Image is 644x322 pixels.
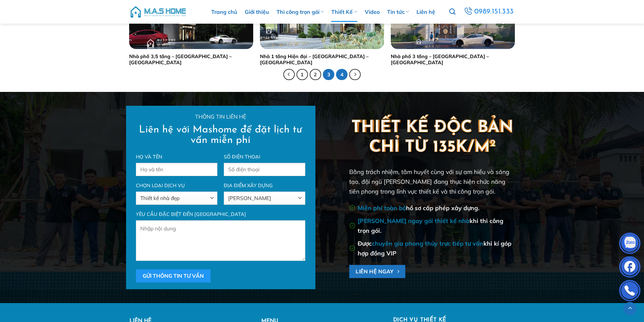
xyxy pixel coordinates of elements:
a: 0989.151.333 [463,6,515,18]
img: Phone [620,281,640,302]
h2: Liên hệ với Mashome để đặt lịch tư vấn miễn phí [136,125,305,146]
a: 4 [336,69,348,80]
strong: [PERSON_NAME] ngay gói thiết kế nhà [358,217,470,224]
a: Tìm kiếm [449,5,455,19]
a: Thi công trọn gói [277,2,324,22]
a: Video [365,2,380,22]
a: Nhà phố 3 tầng – [GEOGRAPHIC_DATA] – [GEOGRAPHIC_DATA] [391,53,515,66]
img: Facebook [620,258,640,278]
a: 1 [296,69,308,80]
span: 0989.151.333 [474,6,514,18]
label: Địa điểm xây dựng [224,182,305,190]
a: Lên đầu trang [623,302,637,315]
input: Gửi thông tin tư vấn [136,269,210,282]
a: 2 [310,69,321,80]
span: khi thi công trọn gói. [358,217,503,234]
span: Được khi kí góp hợp đồng VIP [358,240,511,257]
label: Chọn loại dịch vụ [136,182,217,190]
span: 3 [323,69,334,80]
a: Nhà phố 3,5 tầng – [GEOGRAPHIC_DATA] – [GEOGRAPHIC_DATA] [129,53,253,66]
a: Giới thiệu [245,2,269,22]
a: Trang chủ [211,2,237,22]
p: Thông tin liên hệ [136,113,305,121]
form: Form liên hệ [129,106,312,289]
a: Thiết Kế [331,2,357,22]
input: Số điện thoại [224,163,305,176]
a: Nhà 1 tầng Hiện đại – [GEOGRAPHIC_DATA] – [GEOGRAPHIC_DATA] [260,53,384,66]
a: Liên hệ ngay [349,265,406,278]
strong: Miễn phí toàn bộ [358,204,406,212]
strong: chuyên gia phong thủy trực tiếp tư vấn [372,240,483,247]
span: hồ sơ cấp phép xây dựng. [358,204,479,212]
img: M.A.S HOME – Tổng Thầu Thiết Kế Và Xây Nhà Trọn Gói [129,2,187,22]
span: Bằng trách nhiệm, tâm huyết cùng với sự am hiểu và sáng tạo, đội ngũ [PERSON_NAME] đang thực hiện... [349,168,509,195]
label: Họ và tên [136,153,217,161]
span: Liên hệ ngay [356,267,394,276]
a: Tin tức [387,2,409,22]
img: Zalo [620,234,640,254]
label: Số điện thoại [224,153,305,161]
input: Họ và tên [136,163,217,176]
a: Liên hệ [416,2,435,22]
label: Yêu cầu đặc biệt đến [GEOGRAPHIC_DATA] [136,210,305,218]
